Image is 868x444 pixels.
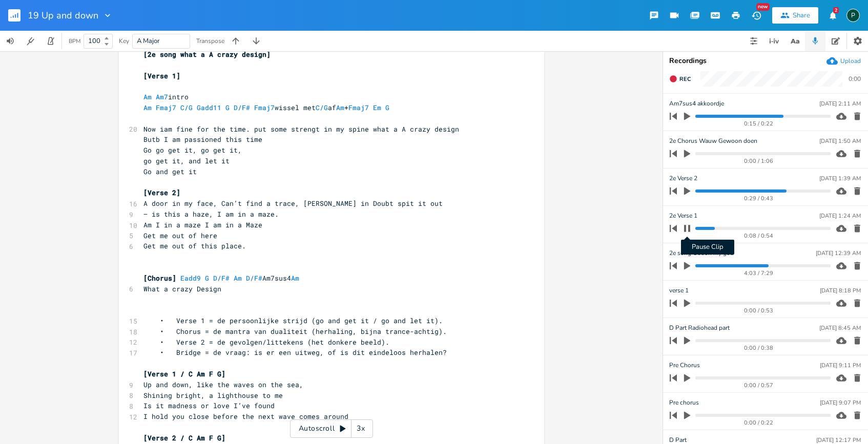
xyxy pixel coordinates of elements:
[816,437,861,443] div: [DATE] 12:17 PM
[680,220,694,237] button: Pause Clip
[846,4,860,27] button: P
[143,433,225,442] span: [Verse 2 / C Am F G]
[143,412,348,421] span: I hold you close before the next wave comes around
[687,233,831,239] div: 0:08 / 0:54
[180,273,201,283] span: Eadd9
[687,121,831,126] div: 0:15 / 0:22
[816,250,861,256] div: [DATE] 12:39 AM
[143,124,459,134] span: Now iam fine for the time. put some strengt in my spine what a A crazy design
[205,273,209,283] span: G
[687,420,831,426] div: 0:00 / 0:22
[143,209,279,219] span: — is this a haze, I am in a maze.
[687,345,831,351] div: 0:00 / 0:38
[669,136,757,146] span: 2e Chorus Wauw Gewoon doen
[687,196,831,201] div: 0:29 / 0:43
[822,6,843,25] button: 2
[143,156,230,165] span: go get it, and let it
[669,99,724,109] span: Am7sus4 akkoordje
[819,325,861,331] div: [DATE] 8:45 AM
[225,103,230,112] span: G
[669,211,697,221] span: 2e Verse 1
[669,398,699,408] span: Pre chorus
[669,361,700,370] span: Pre Chorus
[826,55,861,67] button: Upload
[143,401,275,410] span: Is it madness or love I’ve found
[385,103,389,112] span: G
[143,145,242,155] span: Go go get it, go get it,
[352,419,370,438] div: 3x
[820,288,861,293] div: [DATE] 8:18 PM
[143,135,262,144] span: Butb I am passioned this time
[246,273,262,283] span: D/F#
[143,103,394,112] span: wissel met af +
[669,57,862,65] div: Recordings
[196,38,224,44] div: Transpose
[687,383,831,388] div: 0:00 / 0:57
[213,273,230,283] span: D/F#
[143,273,303,283] span: Am7sus4
[819,213,861,219] div: [DATE] 1:24 AM
[234,103,250,112] span: D/F#
[156,103,176,112] span: Fmaj7
[143,284,221,293] span: What a crazy Design
[291,273,299,283] span: Am
[143,391,283,400] span: Shining bright, a lighthouse to me
[819,176,861,181] div: [DATE] 1:39 AM
[143,92,189,101] span: intro
[669,323,730,333] span: D Part Radiohead part
[336,103,344,112] span: Am
[143,273,176,283] span: [Chorus]
[756,3,770,11] div: New
[316,103,328,112] span: C/G
[833,7,839,13] div: 2
[156,92,168,101] span: Am7
[687,158,831,164] div: 0:00 / 1:06
[143,220,262,229] span: Am I in a maze I am in a Maze
[793,11,810,20] div: Share
[373,103,381,112] span: Em
[665,71,695,87] button: Rec
[143,188,180,197] span: [Verse 2]
[846,9,860,22] div: Piepo
[669,286,689,295] span: verse 1
[69,38,80,44] div: BPM
[180,103,193,112] span: C/G
[197,103,221,112] span: Gadd11
[669,174,697,183] span: 2e Verse 2
[143,50,271,59] span: [2e song what a A crazy design]
[137,36,160,46] span: A Major
[143,327,447,336] span: • Chorus = de mantra van dualiteit (herhaling, bijna trance-achtig).
[143,337,389,347] span: • Verse 2 = de gevolgen/littekens (het donkere beeld).
[679,75,691,83] span: Rec
[819,138,861,144] div: [DATE] 1:50 AM
[746,6,767,25] button: New
[348,103,369,112] span: Fmaj7
[849,76,861,82] div: 0:00
[143,348,447,357] span: • Bridge = de vraag: is er een uitweg, of is dit eindeloos herhalen?
[143,369,225,378] span: [Verse 1 / C Am F G]
[687,270,831,276] div: 4:03 / 7:29
[772,7,818,24] button: Share
[820,363,861,368] div: [DATE] 9:11 PM
[687,308,831,313] div: 0:00 / 0:53
[143,103,152,112] span: Am
[28,11,98,20] span: 19 Up and down
[143,231,217,240] span: Get me out of here
[290,419,373,438] div: Autoscroll
[669,248,734,258] span: 2e song Ooooh my god
[119,38,129,44] div: Key
[820,400,861,406] div: [DATE] 9:07 PM
[143,92,152,101] span: Am
[143,167,197,176] span: Go and get it
[143,199,443,208] span: A door in my face, Can’t find a trace, [PERSON_NAME] in Doubt spit it out
[819,101,861,107] div: [DATE] 2:11 AM
[254,103,275,112] span: Fmaj7
[143,380,303,389] span: Up and down, like the waves on the sea,
[143,241,246,250] span: Get me out of this place.
[840,57,861,65] div: Upload
[143,71,180,80] span: [Verse 1]
[143,316,443,325] span: • Verse 1 = de persoonlijke strijd (go and get it / go and let it).
[234,273,242,283] span: Am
